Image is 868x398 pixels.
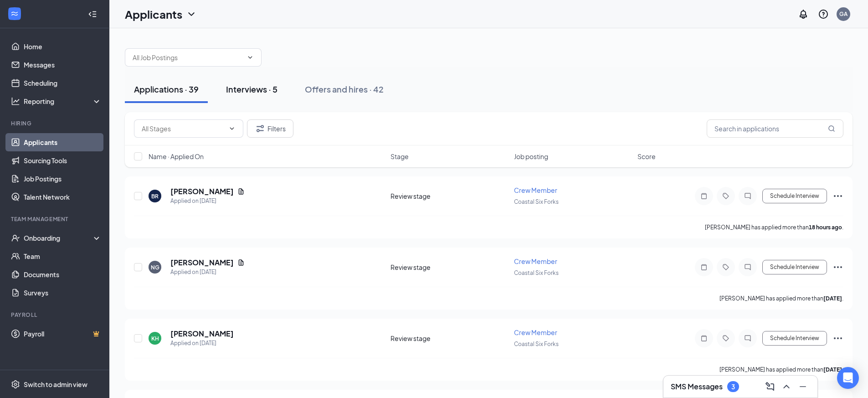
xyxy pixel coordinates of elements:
svg: Analysis [11,97,20,106]
span: Crew Member [514,328,557,336]
svg: Ellipses [832,262,843,273]
a: Applicants [24,133,102,151]
a: Scheduling [24,74,102,92]
div: BR [151,192,159,200]
div: Team Management [11,215,100,223]
svg: ChatInactive [742,192,753,200]
svg: ChevronDown [228,125,236,132]
b: [DATE] [823,295,842,302]
svg: ChatInactive [742,264,753,271]
svg: ChatInactive [742,335,753,342]
svg: Tag [720,264,731,271]
svg: ComposeMessage [765,381,776,392]
a: Messages [24,56,102,74]
div: Switch to admin view [24,380,87,389]
p: [PERSON_NAME] has applied more than . [719,366,843,373]
svg: Tag [720,192,731,200]
b: [DATE] [823,366,842,373]
div: Review stage [390,334,508,343]
svg: Ellipses [832,191,843,202]
svg: MagnifyingGlass [828,125,835,132]
svg: Ellipses [832,333,843,344]
a: Talent Network [24,188,102,206]
svg: Note [699,335,709,342]
div: Reporting [24,97,102,106]
span: Stage [390,152,409,161]
div: NG [151,264,159,271]
input: All Job Postings [133,52,243,62]
p: [PERSON_NAME] has applied more than . [719,295,843,302]
div: GA [839,10,847,18]
span: Crew Member [514,257,557,265]
div: KH [151,335,159,342]
span: Job posting [514,152,548,161]
div: Review stage [390,263,508,272]
h1: Applicants [125,6,182,22]
svg: Filter [255,123,266,134]
span: Coastal Six Forks [514,341,559,347]
button: Filter Filters [247,119,293,138]
span: Crew Member [514,186,557,194]
svg: Note [699,264,709,271]
svg: UserCheck [11,233,20,243]
button: Minimize [796,379,810,394]
a: PayrollCrown [24,325,102,343]
span: Coastal Six Forks [514,269,559,276]
a: Sourcing Tools [24,151,102,170]
button: ChevronUp [779,379,794,394]
svg: Document [237,188,245,195]
p: [PERSON_NAME] has applied more than . [705,223,843,231]
a: Surveys [24,284,102,302]
b: 18 hours ago [809,224,842,231]
div: Onboarding [24,233,94,243]
button: Schedule Interview [762,331,827,346]
div: Offers and hires · 42 [305,83,384,95]
div: Applied on [DATE] [170,339,234,348]
svg: Settings [11,380,20,389]
div: Hiring [11,119,100,127]
svg: Tag [720,335,731,342]
svg: Notifications [798,9,809,20]
button: Schedule Interview [762,260,827,274]
button: Schedule Interview [762,189,827,203]
a: Team [24,247,102,265]
span: Coastal Six Forks [514,198,559,205]
svg: ChevronUp [781,381,792,392]
svg: ChevronDown [186,9,197,20]
input: All Stages [142,124,225,134]
h5: [PERSON_NAME] [170,258,234,268]
div: 3 [731,383,735,391]
svg: QuestionInfo [818,9,829,20]
svg: Minimize [797,381,808,392]
span: Score [637,152,656,161]
h5: [PERSON_NAME] [170,329,234,339]
div: Applied on [DATE] [170,268,245,277]
button: ComposeMessage [763,379,777,394]
a: Home [24,37,102,56]
h3: SMS Messages [671,382,723,392]
div: Payroll [11,311,100,319]
a: Documents [24,265,102,284]
span: Name · Applied On [149,152,204,161]
div: Open Intercom Messenger [837,367,859,389]
div: Applications · 39 [134,83,199,95]
svg: ChevronDown [247,54,254,61]
input: Search in applications [707,119,843,138]
svg: Document [237,259,245,266]
div: Review stage [390,191,508,201]
svg: WorkstreamLogo [10,9,19,18]
div: Applied on [DATE] [170,196,245,206]
a: Job Postings [24,170,102,188]
svg: Collapse [88,10,97,19]
h5: [PERSON_NAME] [170,186,234,196]
svg: Note [699,192,709,200]
div: Interviews · 5 [226,83,277,95]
